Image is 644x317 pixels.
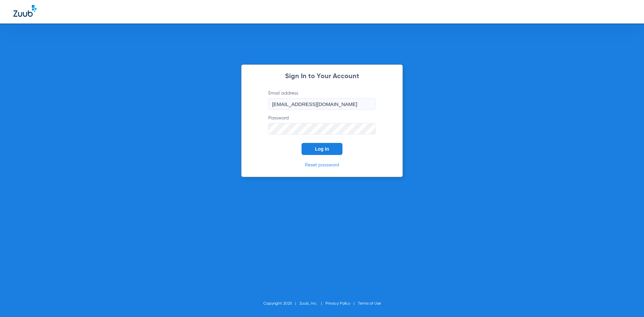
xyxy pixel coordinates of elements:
[302,143,342,155] button: Log In
[268,90,376,110] label: Email address
[263,300,300,307] li: Copyright 2025
[258,73,386,80] h2: Sign In to Your Account
[13,5,37,17] img: Zuub Logo
[315,146,329,152] span: Log In
[325,302,350,306] a: Privacy Policy
[358,302,381,306] a: Terms of Use
[300,300,325,307] li: Zuub, Inc.
[268,123,376,135] input: Password
[305,163,339,167] a: Reset password
[610,285,644,317] iframe: Chat Widget
[268,98,376,110] input: Email address
[268,115,376,135] label: Password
